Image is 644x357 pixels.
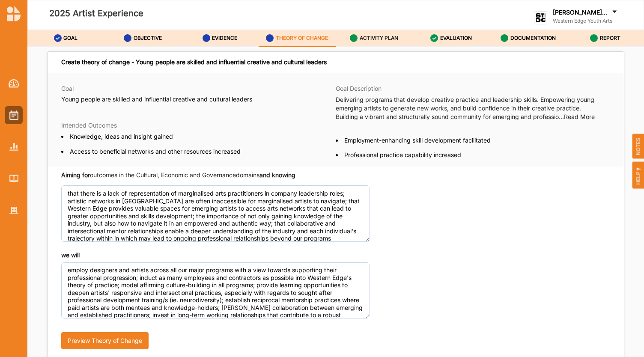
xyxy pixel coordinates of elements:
strong: we will [61,251,80,259]
label: Intended Outcomes [61,122,117,129]
label: 2025 Artist Experience [49,6,143,21]
label: DOCUMENTATION [510,35,556,42]
strong: and knowing [259,171,295,178]
label: GOAL [63,35,78,42]
label: Cultural, Economic and Governance domains [136,171,259,179]
span: ... [559,113,595,120]
img: logo [7,6,21,21]
label: Goal Description [336,85,603,92]
a: Library [5,170,23,187]
a: Dashboard [5,74,23,92]
label: Goal [61,85,336,92]
div: outcomes in the [61,171,295,182]
a: Reports [5,138,23,156]
span: Read More [564,113,595,120]
span: Building a vibrant and structurally sound community for emerging and professio [336,113,559,120]
li: Knowledge, ideas and insight gained [61,133,173,140]
a: Organisation [5,201,23,219]
label: ACTIVITY PLAN [360,35,398,42]
li: Employment-enhancing skill development facilitated [336,137,491,144]
label: [PERSON_NAME]... [553,9,607,16]
img: logo [534,11,547,24]
label: OBJECTIVE [134,35,162,42]
img: Library [9,175,18,182]
img: Activities [9,110,18,120]
label: Western Edge Youth Arts [553,18,619,24]
img: Organisation [9,207,18,214]
div: Create theory of change - Young people are skilled and influential creative and cultural leaders [61,58,327,66]
label: REPORT [600,35,620,42]
label: EVIDENCE [212,35,237,42]
li: Access to beneficial networks and other resources increased [61,148,241,155]
label: Young people are skilled and influential creative and cultural leaders [61,95,336,103]
span: emerging artists to generate new works, and build confidence in their creative practice. [336,104,581,112]
span: Delivering programs that develop creative practice and leadership skills. Empowering young [336,96,594,103]
li: Professional practice capability increased [336,151,461,159]
textarea: employ designers and artists across all our major programs with a view towards supporting their p... [61,262,370,318]
img: Reports [9,143,18,150]
a: Activities [5,106,23,124]
strong: Aiming for [61,171,90,178]
label: THEORY OF CHANGE [276,35,328,42]
textarea: that there is a lack of representation of marginalised arts practitioners in company leadership r... [61,185,370,241]
img: Dashboard [9,79,19,88]
button: Preview Theory of Change [61,332,149,349]
label: EVALUATION [440,35,472,42]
